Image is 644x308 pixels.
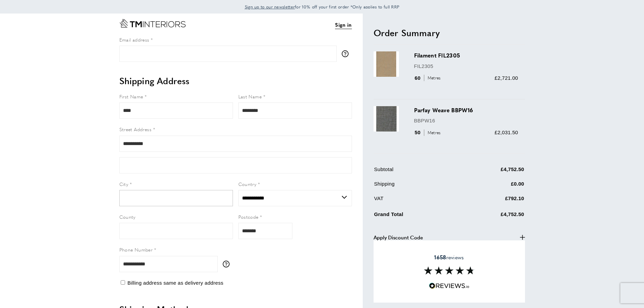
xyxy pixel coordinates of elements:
h3: Parfay Weave BBPW16 [414,106,518,114]
a: Sign in [335,21,352,29]
span: Postcode [238,213,259,220]
h2: Order Summary [374,27,525,39]
p: BBPW16 [414,117,518,125]
td: £792.10 [458,194,524,208]
span: City [119,181,128,187]
span: reviews [434,254,464,261]
td: Shipping [374,180,457,193]
button: More information [223,261,233,267]
span: Billing address same as delivery address [127,280,223,286]
span: County [119,213,136,220]
img: Parfay Weave BBPW16 [374,106,399,132]
button: More information [342,50,352,57]
span: Phone Number [119,246,153,253]
img: Filament FIL2305 [374,51,399,77]
span: Last Name [238,93,262,100]
td: Grand Total [374,209,457,223]
span: Apply Discount Code [374,233,423,241]
h3: Filament FIL2305 [414,51,518,59]
span: £2,031.50 [495,129,518,135]
span: Metres [424,129,443,136]
td: £4,752.50 [458,165,524,179]
strong: 1658 [434,253,446,261]
span: £2,721.00 [495,75,518,81]
td: VAT [374,194,457,208]
span: First Name [119,93,143,100]
td: £4,752.50 [458,209,524,223]
a: Sign up to our newsletter [245,3,295,10]
span: Street Address [119,126,152,133]
input: Billing address same as delivery address [121,280,125,285]
span: Metres [424,75,443,81]
div: 60 [414,74,443,82]
td: Subtotal [374,165,457,179]
a: Go to Home page [119,19,186,28]
div: 50 [414,128,443,137]
td: £0.00 [458,180,524,193]
h2: Shipping Address [119,75,352,87]
span: Email address [119,36,149,43]
span: for 10% off your first order *Only applies to full RRP [245,4,400,10]
img: Reviews.io 5 stars [429,283,470,289]
span: Country [238,181,257,187]
p: FIL2305 [414,62,518,70]
img: Reviews section [424,266,475,275]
